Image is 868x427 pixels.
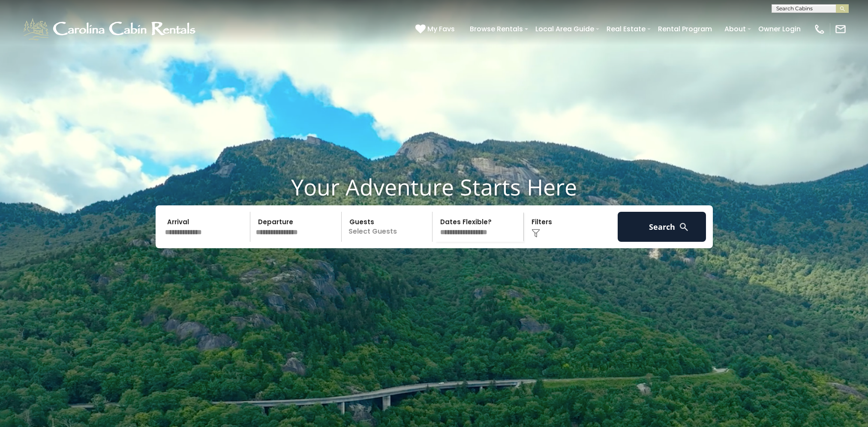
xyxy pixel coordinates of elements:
[427,24,455,34] span: My Favs
[754,21,805,36] a: Owner Login
[720,21,750,36] a: About
[618,212,706,242] button: Search
[654,21,716,36] a: Rental Program
[6,174,862,200] h1: Your Adventure Starts Here
[344,212,432,242] p: Select Guests
[21,16,199,42] img: White-1-1-2.png
[835,23,847,35] img: mail-regular-white.png
[466,21,527,36] a: Browse Rentals
[532,229,540,238] img: filter--v1.png
[602,21,650,36] a: Real Estate
[415,24,457,35] a: My Favs
[531,21,598,36] a: Local Area Guide
[679,222,689,232] img: search-regular-white.png
[814,23,826,35] img: phone-regular-white.png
